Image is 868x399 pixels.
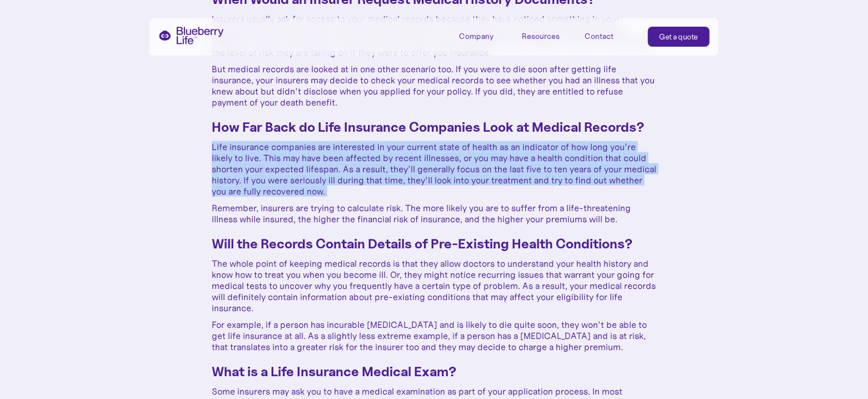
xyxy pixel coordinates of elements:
a: home [158,27,224,44]
div: Resources [522,32,560,41]
div: Get a quote [660,31,699,42]
div: Company [460,27,510,45]
h3: How Far Back do Life Insurance Companies Look at Medical Records? [212,119,656,136]
a: Contact [585,27,635,45]
p: For example, if a person has incurable [MEDICAL_DATA] and is likely to die quite soon, they won’t... [212,319,656,352]
p: Life insurance companies are interested in your current state of health as an indicator of how lo... [212,141,656,197]
p: But medical records are looked at in one other scenario too. If you were to die soon after gettin... [212,63,656,108]
div: Resources [522,27,572,45]
div: Contact [585,32,614,41]
p: Insurers usually ask for access to your medical records because they have noticed something in yo... [212,13,656,58]
h3: Will the Records Contain Details of Pre-Existing Health Conditions? [212,236,656,252]
p: The whole point of keeping medical records is that they allow doctors to understand your health h... [212,258,656,313]
h3: What is a Life Insurance Medical Exam? [212,363,656,380]
p: Remember, insurers are trying to calculate risk. The more likely you are to suffer from a life-th... [212,202,656,225]
a: Get a quote [648,27,710,47]
div: Company [460,32,494,41]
